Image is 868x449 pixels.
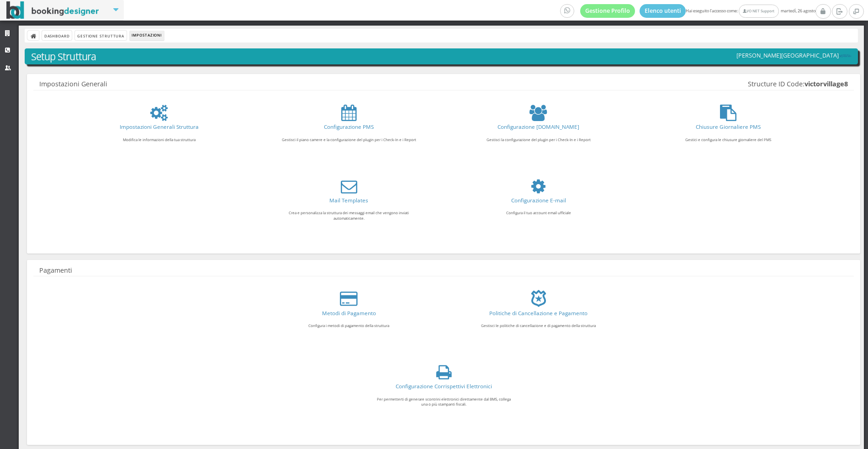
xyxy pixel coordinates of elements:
[42,31,72,40] a: Dashboard
[640,4,686,18] a: Elenco utenti
[489,309,587,317] a: Politiche di Cancellazione e Pagamento
[75,31,126,40] a: Gestione Struttura
[465,133,613,147] div: Gestisci la configurazione del plugin per i Check-In e i Report
[275,319,423,338] div: Configura i metodi di pagamento della struttura
[6,1,99,19] img: BookingDesigner.com
[580,4,635,18] a: Gestione Profilo
[748,80,848,88] span: Structure ID Code:
[804,79,848,88] b: victorvillage8
[329,196,368,204] a: Mail Templates
[324,123,374,130] a: Configurazione PMS
[739,5,778,18] a: I/O NET Support
[39,79,107,88] span: Impostazioni Generali
[120,123,199,130] a: Impostazioni Generali Struttura
[465,319,613,338] div: Gestisci le politiche di cancellazione e di pagamento della struttura
[31,51,852,63] h3: Setup Struttura
[130,31,164,41] li: Impostazioni
[498,123,579,130] a: Configurazione [DOMAIN_NAME]
[696,123,761,130] a: Chiusure Giornaliere PMS
[396,382,492,390] a: Configurazione Corrispettivi Elettronici
[465,206,613,220] div: Configura il tuo account email ufficiale
[370,392,518,417] div: Per permetterti di generare scontrini elettronici direttamente dal BMS, collega una o più stampan...
[322,309,376,317] a: Metodi di Pagamento
[85,133,233,152] div: Modifica le informazioni della tua struttura
[736,52,852,59] h5: [PERSON_NAME][GEOGRAPHIC_DATA]
[275,133,423,147] div: Gestisci il piano camere e la configurazione del plugin per i Check-In e i Report
[275,206,423,225] div: Crea e personalizza la struttura dei messaggi email che vengono inviati automaticamente.
[511,196,566,204] a: Configurazione E-mail
[654,133,802,147] div: Gestici e configura le chiusure giornaliere del PMS
[39,266,72,275] span: Pagamenti
[560,4,815,18] span: Hai eseguito l'accesso come: martedì, 26 agosto
[839,54,852,58] img: 9a0a7d3cac9f11ef969d06d5a9c234c7.png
